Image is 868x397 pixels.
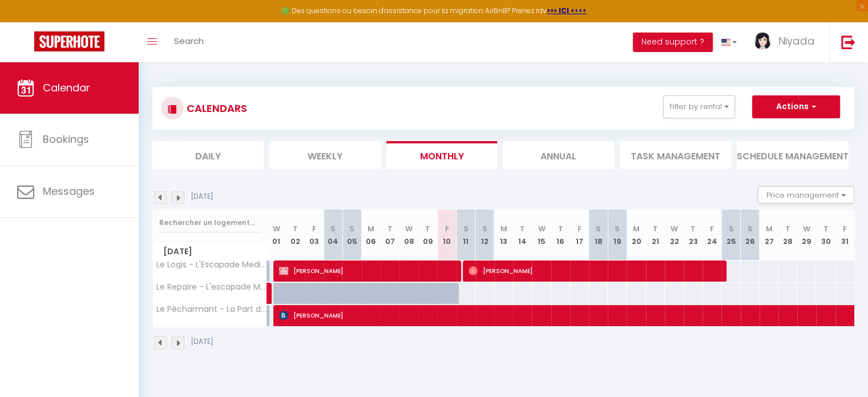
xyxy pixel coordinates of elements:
li: Weekly [269,141,381,169]
abbr: S [482,223,487,234]
th: 15 [532,210,551,260]
p: [DATE] [191,336,213,347]
li: Daily [152,141,264,169]
abbr: W [538,223,545,234]
span: Niyada [778,34,815,48]
th: 22 [665,210,684,260]
span: [PERSON_NAME] [279,260,455,282]
abbr: F [312,223,316,234]
th: 10 [437,210,456,260]
th: 18 [589,210,608,260]
th: 26 [741,210,760,260]
img: ... [754,33,771,50]
img: Super Booking [34,31,104,51]
span: Search [174,35,204,47]
th: 02 [286,210,305,260]
abbr: T [785,223,790,234]
abbr: F [445,223,449,234]
th: 12 [475,210,494,260]
th: 28 [778,210,797,260]
a: ... Niyada [745,22,829,62]
abbr: M [633,223,640,234]
button: Need support ? [633,33,713,52]
abbr: S [596,223,601,234]
th: 25 [721,210,740,260]
th: 27 [760,210,778,260]
li: Monthly [386,141,498,169]
abbr: W [803,223,810,234]
th: 17 [570,210,589,260]
th: 23 [684,210,703,260]
abbr: T [425,223,430,234]
abbr: S [349,223,354,234]
th: 05 [342,210,361,260]
span: Calendar [43,81,90,95]
span: [PERSON_NAME] [469,260,720,282]
abbr: S [615,223,620,234]
th: 08 [399,210,418,260]
th: 24 [703,210,721,260]
th: 16 [551,210,570,260]
th: 21 [646,210,665,260]
th: 20 [627,210,645,260]
p: [DATE] [191,191,213,202]
abbr: S [728,223,733,234]
h3: CALENDARS [184,95,247,121]
abbr: W [273,223,280,234]
span: Le Logis - L'Escapade Mediévale [155,260,269,269]
th: 06 [362,210,381,260]
button: Price management [758,186,854,203]
th: 03 [305,210,324,260]
th: 04 [324,210,342,260]
th: 29 [797,210,816,260]
abbr: S [463,223,469,234]
abbr: W [671,223,678,234]
th: 30 [816,210,835,260]
th: 31 [835,210,854,260]
span: [DATE] [153,243,267,260]
abbr: F [843,223,847,234]
span: Le Repaire - L'escapade Mediévale [155,283,269,291]
th: 14 [513,210,532,260]
abbr: T [293,223,298,234]
a: >>> ICI <<<< [547,6,587,15]
abbr: W [405,223,413,234]
abbr: T [653,223,658,234]
li: Annual [503,141,614,169]
abbr: T [691,223,696,234]
li: Task Management [620,141,731,169]
abbr: T [520,223,525,234]
button: Filter by rental [663,95,735,118]
span: Le Pècharmant - La Part des Anges [155,305,269,314]
img: logout [841,35,855,49]
span: Bookings [43,132,89,146]
li: Schedule Management [737,141,849,169]
input: Rechercher un logement... [159,212,260,233]
span: Messages [43,184,95,198]
abbr: M [368,223,374,234]
th: 13 [494,210,513,260]
abbr: T [823,223,828,234]
th: 01 [267,210,286,260]
th: 19 [608,210,627,260]
abbr: S [748,223,753,234]
th: 07 [381,210,399,260]
button: Actions [752,95,840,118]
abbr: F [710,223,714,234]
th: 11 [457,210,475,260]
abbr: T [387,223,393,234]
abbr: M [765,223,772,234]
th: 09 [418,210,437,260]
abbr: T [558,223,563,234]
abbr: S [330,223,336,234]
abbr: F [578,223,582,234]
abbr: M [500,223,507,234]
a: Search [165,22,212,62]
